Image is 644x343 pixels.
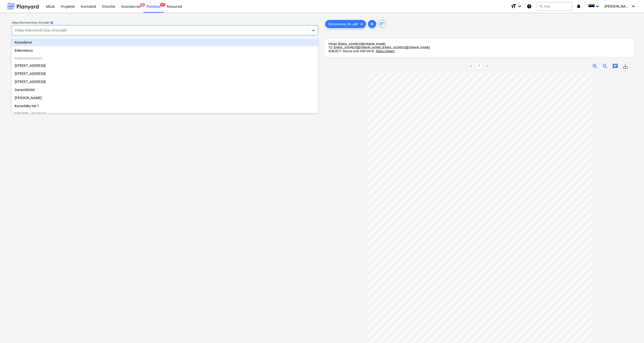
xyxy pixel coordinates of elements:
[12,62,318,70] div: Sinilille tee 15
[12,110,318,118] div: Pärtli tee 26
[359,21,365,27] span: clear
[476,63,482,69] a: Page 1 is your current page
[511,3,517,9] i: format_size
[49,21,53,24] span: help
[12,38,318,46] div: Koondarve
[12,110,318,118] div: [STREET_ADDRESS]
[12,94,318,102] div: [PERSON_NAME]
[12,46,318,54] div: Eelarvestus
[622,63,628,69] span: save_alt
[592,63,598,69] span: zoom_in
[328,42,385,46] span: FROM: [EMAIL_ADDRESS][DOMAIN_NAME]
[328,49,374,53] span: SUBJECT: Decora arve 30810418
[576,3,581,9] i: notifications
[12,70,318,78] div: [STREET_ADDRESS]
[369,21,375,27] span: add
[484,63,490,69] a: Next page
[374,49,395,53] span: ...
[325,20,366,28] div: Decora arve_30...pdf
[12,21,318,24] div: Valige dokumendi tüüp või projekt
[468,63,474,69] a: Previous page
[12,86,318,94] div: Garantiitööd
[539,4,543,8] span: search
[328,46,430,49] span: TO: [EMAIL_ADDRESS][DOMAIN_NAME], [EMAIL_ADDRESS][DOMAIN_NAME]
[12,70,318,78] div: Ojakalda tee 9 A
[537,2,572,11] button: Otsi
[12,62,318,70] div: [STREET_ADDRESS]
[602,63,608,69] span: zoom_out
[379,21,385,27] span: sort
[160,3,165,7] span: 9+
[527,3,532,9] i: Abikeskus
[612,63,618,69] span: chat
[12,94,318,102] div: Künka
[630,3,636,9] i: keyboard_arrow_down
[15,56,315,61] p: Käimasolevad ( 27 )
[12,78,318,86] div: [STREET_ADDRESS]
[140,3,145,7] span: 9
[376,49,395,53] span: Näita rohkem
[517,3,523,9] i: keyboard_arrow_down
[325,22,361,26] span: Decora arve_30...pdf
[595,3,601,9] i: keyboard_arrow_down
[605,4,630,8] span: [PERSON_NAME]
[12,78,318,86] div: Aru tee 9
[12,102,318,110] div: Kanarbiku tee 1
